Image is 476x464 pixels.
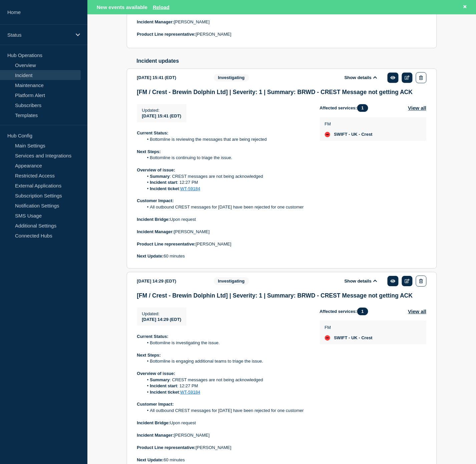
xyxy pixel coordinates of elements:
[408,104,427,112] button: View all
[137,353,161,358] strong: Next Steps:
[143,180,309,186] li: : 12:27 PM
[408,308,427,316] button: View all
[150,390,179,395] strong: Incident ticket
[214,278,249,285] span: Investigating
[143,155,309,161] li: Bottomline is continuing to triage the issue.
[137,371,175,376] strong: Overview of issue:
[143,359,309,365] li: Bottomline is engaging additional teams to triage the issue.
[137,445,196,450] strong: Product Line representative:
[143,377,309,383] li: : CREST messages are not being acknowledged
[137,334,169,339] strong: Current Status:
[150,186,179,191] strong: Incident ticket
[137,20,174,25] strong: Incident Manager:
[137,217,170,222] strong: Incident Bridge:
[143,340,309,346] li: Bottomline is investigating the issue.
[137,217,309,223] p: Upon request
[143,137,309,143] li: Bottomline is reviewing the messages that are being rejected
[137,242,196,247] strong: Product Line representative:
[137,254,309,260] p: 60 minutes
[137,242,309,248] p: [PERSON_NAME]
[137,458,164,463] strong: Next Update:
[334,336,373,341] span: SWIFT - UK - Crest
[137,402,174,407] strong: Customer Impact:
[143,408,309,414] li: All outbound CREST messages for [DATE] have been rejected for one customer
[320,104,372,112] span: Affected services:
[142,312,181,317] p: Updated :
[143,174,309,180] li: : CREST messages are not being acknowledged
[143,390,309,396] li: :
[343,75,379,81] button: Show details
[137,420,309,426] p: Upon request
[137,168,175,173] strong: Overview of issue:
[357,104,368,112] span: 1
[143,204,309,210] li: All outbound CREST messages for [DATE] have been rejected for one customer
[153,4,169,10] button: Reload
[137,19,309,25] p: [PERSON_NAME]
[137,58,437,64] h2: Incident updates
[137,421,170,426] strong: Incident Bridge:
[325,325,373,330] p: FM
[180,186,200,191] a: WT-59184
[142,108,181,113] p: Updated :
[325,336,330,341] div: down
[137,131,169,136] strong: Current Status:
[137,457,309,463] p: 60 minutes
[137,276,204,287] div: [DATE] 14:29 (EDT)
[143,186,309,192] li: :
[357,308,368,316] span: 1
[137,72,204,83] div: [DATE] 15:41 (EDT)
[142,317,181,322] span: [DATE] 14:29 (EDT)
[137,445,309,451] p: [PERSON_NAME]
[325,132,330,137] div: down
[150,174,170,179] strong: Summary
[137,293,427,300] h3: [FM / Crest - Brewin Dolphin Ltd] | Severity: 1 | Summary: BRWD - CREST Message not getting ACK
[137,149,161,154] strong: Next Steps:
[137,89,427,96] h3: [FM / Crest - Brewin Dolphin Ltd] | Severity: 1 | Summary: BRWD - CREST Message not getting ACK
[150,378,170,383] strong: Summary
[137,229,309,235] p: [PERSON_NAME]
[180,390,200,395] a: WT-59184
[137,433,309,439] p: [PERSON_NAME]
[343,279,379,284] button: Show details
[137,254,164,259] strong: Next Update:
[7,32,71,38] p: Status
[150,384,177,389] strong: Incident start
[143,383,309,389] li: : 12:27 PM
[137,433,174,438] strong: Incident Manager:
[320,308,372,316] span: Affected services:
[97,4,147,10] span: New events available
[137,229,174,235] strong: Incident Manager:
[142,114,181,119] span: [DATE] 15:41 (EDT)
[325,122,373,127] p: FM
[334,132,373,137] span: SWIFT - UK - Crest
[137,198,174,203] strong: Customer Impact:
[137,32,309,38] p: [PERSON_NAME]
[214,74,249,82] span: Investigating
[150,180,177,185] strong: Incident start
[137,32,196,37] strong: Product Line representative:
